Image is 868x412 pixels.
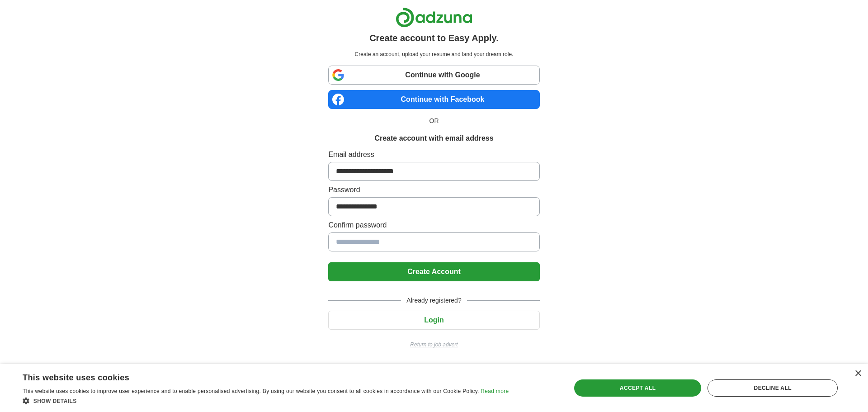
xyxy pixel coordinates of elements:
[574,379,702,397] div: Accept all
[374,133,493,144] h1: Create account with email address
[328,149,539,160] label: Email address
[328,316,539,324] a: Login
[708,379,838,397] div: Decline all
[328,66,539,85] a: Continue with Google
[481,388,509,394] a: Read more, opens a new window
[854,370,861,377] div: Close
[328,90,539,109] a: Continue with Facebook
[369,31,499,45] h1: Create account to Easy Apply.
[328,262,539,281] button: Create Account
[33,398,77,404] span: Show details
[23,369,486,383] div: This website uses cookies
[23,396,509,405] div: Show details
[328,185,539,195] label: Password
[330,50,538,58] p: Create an account, upload your resume and land your dream role.
[23,388,479,394] span: This website uses cookies to improve user experience and to enable personalised advertising. By u...
[424,116,444,126] span: OR
[328,311,539,330] button: Login
[328,341,539,349] a: Return to job advert
[401,296,467,305] span: Already registered?
[396,7,472,28] img: Adzuna logo
[328,220,539,231] label: Confirm password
